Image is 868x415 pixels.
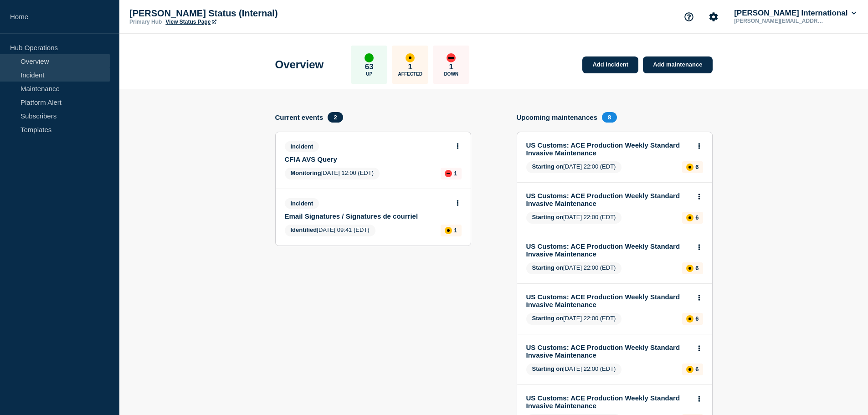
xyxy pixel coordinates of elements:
[679,7,699,26] button: Support
[285,141,319,152] span: Incident
[686,164,693,171] div: affected
[285,168,380,179] span: [DATE] 12:00 (EDT)
[526,141,691,157] a: US Customs: ACE Production Weekly Standard Invasive Maintenance
[398,72,422,77] p: Affected
[695,164,699,170] p: 6
[695,315,699,322] p: 6
[275,58,324,71] h1: Overview
[447,53,456,62] div: down
[532,365,564,372] span: Starting on
[526,394,691,410] a: US Customs: ACE Production Weekly Standard Invasive Maintenance
[445,170,452,177] div: down
[365,53,374,62] div: up
[285,212,449,220] a: Email Signatures / Signatures de courriel
[526,313,622,325] span: [DATE] 22:00 (EDT)
[532,163,564,170] span: Starting on
[526,293,691,308] a: US Customs: ACE Production Weekly Standard Invasive Maintenance
[582,56,638,73] a: Add incident
[526,161,622,173] span: [DATE] 22:00 (EDT)
[285,225,375,236] span: [DATE] 09:41 (EDT)
[454,227,457,234] p: 1
[366,72,372,77] p: Up
[526,343,691,359] a: US Customs: ACE Production Weekly Standard Invasive Maintenance
[732,9,858,18] button: [PERSON_NAME] International
[526,242,691,258] a: US Customs: ACE Production Weekly Standard Invasive Maintenance
[449,62,453,72] p: 1
[602,112,617,123] span: 8
[129,8,312,19] p: [PERSON_NAME] Status (Internal)
[454,170,457,177] p: 1
[365,62,374,72] p: 63
[704,7,723,26] button: Account settings
[526,262,622,274] span: [DATE] 22:00 (EDT)
[165,19,216,25] a: View Status Page
[445,227,452,234] div: affected
[328,112,343,123] span: 2
[643,56,712,73] a: Add maintenance
[285,155,449,163] a: CFIA AVS Query
[695,366,699,373] p: 6
[291,169,321,176] span: Monitoring
[695,214,699,221] p: 6
[532,315,564,322] span: Starting on
[686,265,693,272] div: affected
[526,364,622,375] span: [DATE] 22:00 (EDT)
[129,19,162,25] p: Primary Hub
[686,214,693,221] div: affected
[732,18,827,24] p: [PERSON_NAME][EMAIL_ADDRESS][PERSON_NAME][DOMAIN_NAME]
[291,226,317,233] span: Identified
[532,214,564,220] span: Starting on
[517,113,598,121] h4: Upcoming maintenances
[526,192,691,207] a: US Customs: ACE Production Weekly Standard Invasive Maintenance
[532,264,564,271] span: Starting on
[526,212,622,224] span: [DATE] 22:00 (EDT)
[406,53,415,62] div: affected
[695,265,699,272] p: 6
[275,113,324,121] h4: Current events
[686,366,693,373] div: affected
[686,315,693,323] div: affected
[408,62,412,72] p: 1
[285,198,319,209] span: Incident
[444,72,458,77] p: Down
